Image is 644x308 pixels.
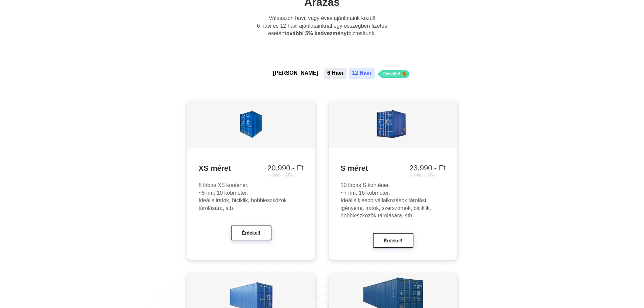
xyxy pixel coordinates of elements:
b: további 5% kedvezményt [284,30,348,36]
span: Érdekel! [242,231,260,236]
h3: XS méret [199,164,304,173]
button: [PERSON_NAME] [269,68,321,78]
img: 8_1.png [215,102,286,146]
button: 12 Havi [349,68,375,78]
div: 10 lábas S konténer. ~7 nm, 16 köbméter. Ideális kisebb vállalkozások tárolási igényeire, iratok,... [341,182,446,219]
h3: S méret [341,164,446,173]
div: 20,990.- Ft [267,164,303,178]
span: Olcsóbb! [383,72,400,76]
div: 23,990.- Ft [409,164,445,178]
p: Válasszon havi, vagy éves ajánlataink közül! 6 havi és 12 havi ajánlatainknál egy összegben fizet... [252,15,392,37]
span: Érdekel! [384,238,402,243]
div: 8 lábas XS konténer. ~5 nm, 10 köbméter. Ideális iratok, biciklik, hobbieszközök tárolására, stb. [199,182,304,212]
img: 8.png [354,102,432,146]
a: Érdekel! [231,230,271,235]
button: Érdekel! [231,226,271,240]
a: Érdekel! [373,237,413,243]
button: 6 Havi [324,68,347,78]
img: Emoji Gift PNG [402,72,406,76]
button: Érdekel! [373,233,413,248]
